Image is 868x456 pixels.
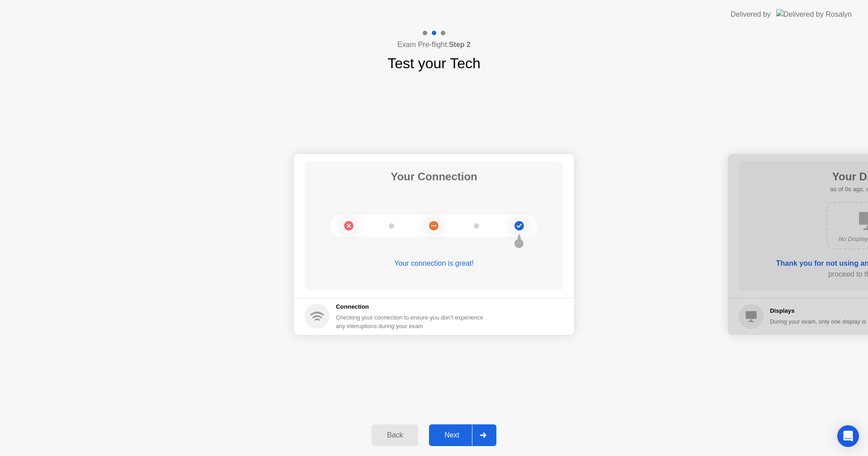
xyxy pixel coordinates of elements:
[429,424,496,446] button: Next
[397,39,471,50] h4: Exam Pre-flight:
[391,169,477,185] h1: Your Connection
[837,425,859,447] div: Open Intercom Messenger
[372,424,418,446] button: Back
[336,313,489,330] div: Checking your connection to ensure you don’t experience any interuptions during your exam
[449,41,471,48] b: Step 2
[776,9,852,19] img: Delivered by Rosalyn
[387,52,481,74] h1: Test your Tech
[374,431,415,439] div: Back
[336,302,489,311] h5: Connection
[305,258,563,269] div: Your connection is great!
[432,431,472,439] div: Next
[731,9,771,20] div: Delivered by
